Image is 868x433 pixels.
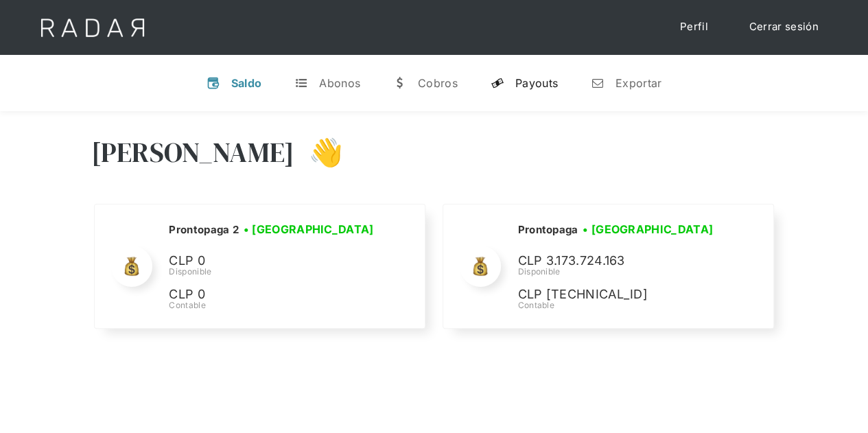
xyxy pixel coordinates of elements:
[393,76,407,90] div: w
[169,285,375,305] p: CLP 0
[294,135,342,169] h3: 👋
[294,76,308,90] div: t
[591,76,605,90] div: n
[515,76,558,90] div: Payouts
[231,76,262,90] div: Saldo
[517,251,723,271] p: CLP 3.173.724.163
[517,285,723,305] p: CLP [TECHNICAL_ID]
[169,266,378,278] div: Disponible
[244,221,374,237] h3: • [GEOGRAPHIC_DATA]
[207,76,220,90] div: v
[517,266,723,278] div: Disponible
[91,135,295,169] h3: [PERSON_NAME]
[666,14,722,40] a: Perfil
[169,299,378,312] div: Contable
[517,299,723,312] div: Contable
[517,223,578,237] h2: Prontopaga
[615,76,661,90] div: Exportar
[169,223,239,237] h2: Prontopaga 2
[418,76,458,90] div: Cobros
[583,221,713,237] h3: • [GEOGRAPHIC_DATA]
[319,76,360,90] div: Abonos
[491,76,504,90] div: y
[169,251,375,271] p: CLP 0
[736,14,832,40] a: Cerrar sesión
